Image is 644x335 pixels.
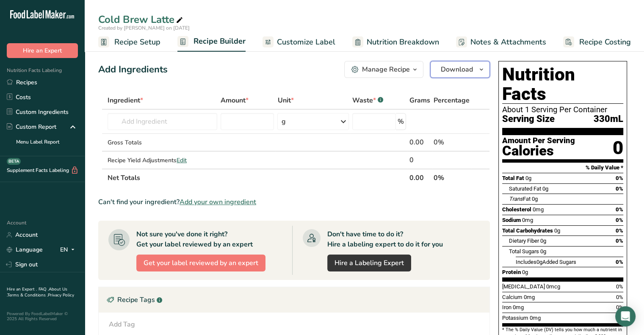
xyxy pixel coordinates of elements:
i: Trans [509,196,523,202]
span: Potassium [502,315,528,321]
input: Add Ingredient [108,113,217,130]
div: About 1 Serving Per Container [502,105,623,114]
span: Customize Label [277,36,335,48]
span: 0g [532,196,538,202]
span: 0mg [524,294,535,300]
span: Saturated Fat [509,185,541,192]
span: Download [441,64,473,75]
span: 0mg [513,304,524,310]
button: Download [430,61,490,78]
div: 0 [409,155,430,165]
span: 0g [525,175,531,181]
span: Calcium [502,294,522,300]
div: Add Tag [109,319,135,329]
div: Powered By FoodLabelMaker © 2025 All Rights Reserved [7,311,78,321]
span: Serving Size [502,114,555,125]
div: g [281,116,285,127]
div: EN [60,245,78,255]
div: Recipe Tags [99,287,489,313]
span: Grams [409,95,430,105]
a: Privacy Policy [48,292,74,298]
span: Includes Added Sugars [516,259,576,265]
span: Nutrition Breakdown [367,36,439,48]
h1: Nutrition Facts [502,65,623,104]
span: 0% [616,294,623,300]
span: 0mcg [546,283,560,290]
span: Iron [502,304,511,310]
span: 0g [536,259,542,265]
span: 0g [522,269,528,275]
th: 0% [432,169,471,186]
div: Amount Per Serving [502,137,575,145]
span: Notes & Attachments [470,36,546,48]
span: 0g [542,185,548,192]
a: Notes & Attachments [456,33,546,52]
span: 0mg [522,217,533,223]
span: Unit [277,95,293,105]
span: Sodium [502,217,521,223]
span: [MEDICAL_DATA] [502,283,545,290]
div: Open Intercom Messenger [615,306,636,327]
span: 330mL [594,114,623,125]
section: % Daily Value * [502,163,623,173]
span: Protein [502,269,521,275]
a: About Us . [7,286,67,298]
span: 0% [616,304,623,310]
span: Edit [177,156,187,164]
div: Not sure you've done it right? Get your label reviewed by an expert [136,229,253,249]
span: 0mg [533,206,544,213]
a: Customize Label [263,33,335,52]
div: Don't have time to do it? Hire a labeling expert to do it for you [327,229,443,249]
div: 0 [613,137,623,159]
span: 0% [616,206,623,213]
a: Hire an Expert . [7,286,37,292]
a: Language [7,242,43,257]
span: 0g [554,227,560,234]
div: Calories [502,145,575,157]
span: Percentage [434,95,470,105]
span: Total Fat [502,175,524,181]
div: Recipe Yield Adjustments [108,156,217,165]
span: Created by [PERSON_NAME] on [DATE] [98,25,190,31]
div: Cold Brew Latte [98,12,185,27]
div: Custom Report [7,122,56,131]
span: Cholesterol [502,206,531,213]
span: Ingredient [108,95,143,105]
span: Dietary Fiber [509,238,539,244]
span: 0% [616,185,623,192]
div: Can't find your ingredient? [98,197,490,207]
span: 0mg [530,315,541,321]
div: Waste [352,95,383,105]
span: 0% [616,175,623,181]
span: Get your label reviewed by an expert [144,258,258,268]
span: 0% [616,227,623,234]
a: Recipe Costing [563,33,631,52]
div: BETA [7,158,21,165]
a: FAQ . [39,286,49,292]
div: 0% [434,137,470,147]
th: Net Totals [106,169,408,186]
a: Recipe Setup [98,33,160,52]
span: 0g [540,238,546,244]
span: Recipe Builder [193,36,246,47]
span: 0% [616,259,623,265]
span: 0% [616,217,623,223]
span: Add your own ingredient [180,197,256,207]
a: Hire a Labeling Expert [327,255,411,271]
button: Get your label reviewed by an expert [136,255,265,271]
span: Total Carbohydrates [502,227,553,234]
span: Recipe Costing [579,36,631,48]
span: Fat [509,196,531,202]
span: 0% [616,238,623,244]
a: Terms & Conditions . [7,292,48,298]
span: Total Sugars [509,248,539,255]
span: Recipe Setup [114,36,160,48]
th: 0.00 [408,169,432,186]
a: Nutrition Breakdown [352,33,439,52]
div: Add Ingredients [98,63,168,77]
a: Recipe Builder [177,32,246,52]
div: Manage Recipe [362,64,410,75]
div: Gross Totals [108,138,217,147]
div: 0.00 [409,137,430,147]
button: Manage Recipe [344,61,423,78]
